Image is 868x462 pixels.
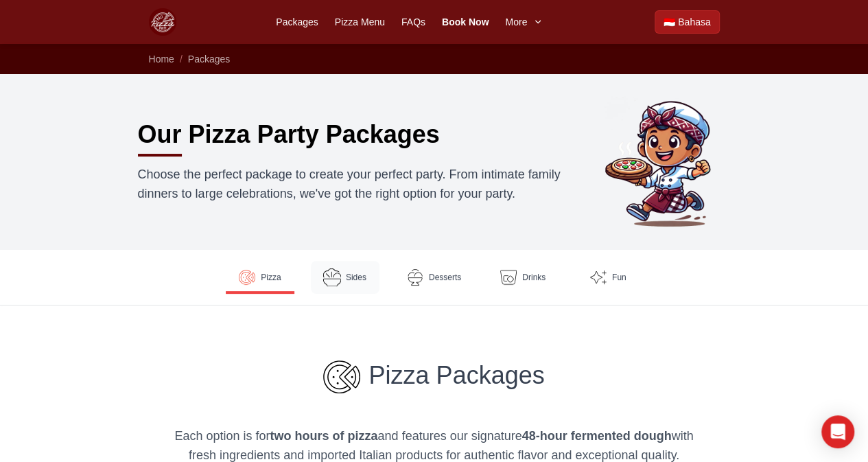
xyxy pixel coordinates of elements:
a: Pizza Menu [335,15,385,29]
strong: two hours of pizza [270,429,377,443]
a: Home [149,54,174,65]
span: More [505,15,527,29]
div: Open Intercom Messenger [821,415,854,448]
a: Packages [188,54,230,65]
h3: Pizza Packages [171,360,698,393]
a: Book Now [442,15,489,29]
button: More [505,15,543,29]
span: Drinks [522,272,546,283]
a: Sides [311,261,379,294]
img: Bali Pizza Party Packages [599,96,731,228]
h1: Our Pizza Party Packages [138,121,440,148]
img: Drinks [500,269,517,286]
a: Fun [574,261,642,294]
img: Sides [323,268,341,286]
img: Fun [590,269,607,286]
a: Beralih ke Bahasa Indonesia [655,10,719,34]
strong: 48-hour fermented dough [522,429,672,443]
span: Sides [346,272,366,283]
li: / [180,52,183,66]
a: FAQs [401,15,425,29]
a: Pizza [226,261,294,294]
img: Bali Pizza Party Logo [149,8,176,36]
img: Pizza [323,360,360,393]
span: Bahasa [678,15,710,29]
img: Desserts [407,269,423,286]
img: Pizza [239,269,255,286]
a: Drinks [489,261,557,294]
span: Fun [612,272,626,283]
p: Choose the perfect package to create your perfect party. From intimate family dinners to large ce... [138,165,583,203]
a: Packages [276,15,318,29]
span: Desserts [429,272,461,283]
span: Pizza [261,272,281,283]
a: Desserts [396,261,472,294]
